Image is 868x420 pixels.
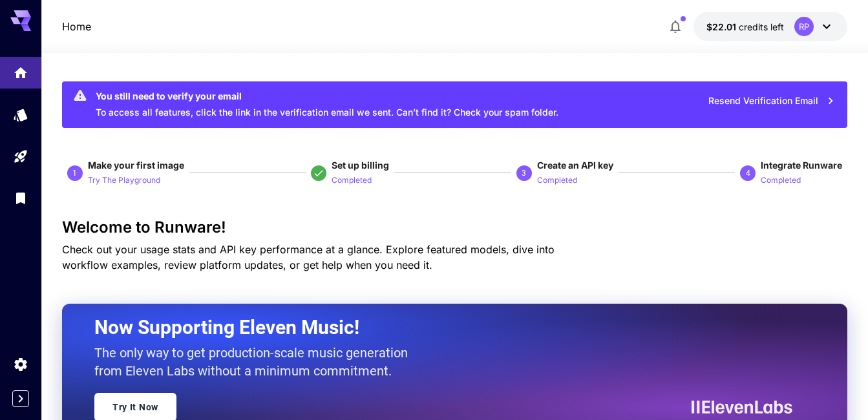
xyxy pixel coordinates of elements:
[13,65,28,81] div: Home
[761,172,801,187] button: Completed
[746,167,750,179] p: 4
[96,89,558,103] div: You still need to verify your email
[761,174,801,187] p: Completed
[537,160,613,171] span: Create an API key
[13,149,28,165] div: Playground
[739,21,784,32] span: credits left
[72,167,77,179] p: 1
[88,172,160,187] button: Try The Playground
[332,174,372,187] p: Completed
[706,20,784,34] div: $22.00676
[62,218,847,236] h3: Welcome to Runware!
[62,243,555,271] span: Check out your usage stats and API key performance at a glance. Explore featured models, dive int...
[693,12,847,41] button: $22.00676RP
[13,190,28,206] div: Library
[88,174,160,187] p: Try The Playground
[761,160,842,171] span: Integrate Runware
[13,107,28,123] div: Models
[13,356,28,372] div: Settings
[94,315,783,340] h2: Now Supporting Eleven Music!
[62,19,91,34] a: Home
[522,167,526,179] p: 3
[537,174,577,187] p: Completed
[794,17,814,36] div: RP
[12,390,29,407] button: Expand sidebar
[332,172,372,187] button: Completed
[706,21,739,32] span: $22.01
[88,160,184,171] span: Make your first image
[62,19,91,34] nav: breadcrumb
[94,344,418,380] p: The only way to get production-scale music generation from Eleven Labs without a minimum commitment.
[701,88,842,114] button: Resend Verification Email
[537,172,577,187] button: Completed
[96,85,558,124] div: To access all features, click the link in the verification email we sent. Can’t find it? Check yo...
[332,160,389,171] span: Set up billing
